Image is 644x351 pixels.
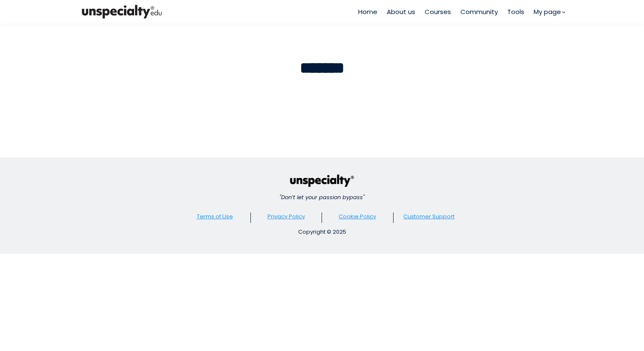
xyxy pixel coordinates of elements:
a: Community [460,7,498,17]
div: Copyright © 2025 [179,228,465,236]
a: My page [534,7,565,17]
a: Cookie Policy [339,212,376,220]
img: c440faa6a294d3144723c0771045cab8.png [290,174,354,187]
img: bc390a18feecddb333977e298b3a00a1.png [79,3,164,20]
a: Home [358,7,377,17]
span: My page [534,7,561,17]
a: Terms of Use [197,212,233,220]
a: Customer Support [403,212,454,220]
em: "Don’t let your passion bypass" [279,193,365,201]
a: Tools [507,7,524,17]
a: Courses [425,7,451,17]
a: About us [387,7,415,17]
a: Privacy Policy [267,212,305,220]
